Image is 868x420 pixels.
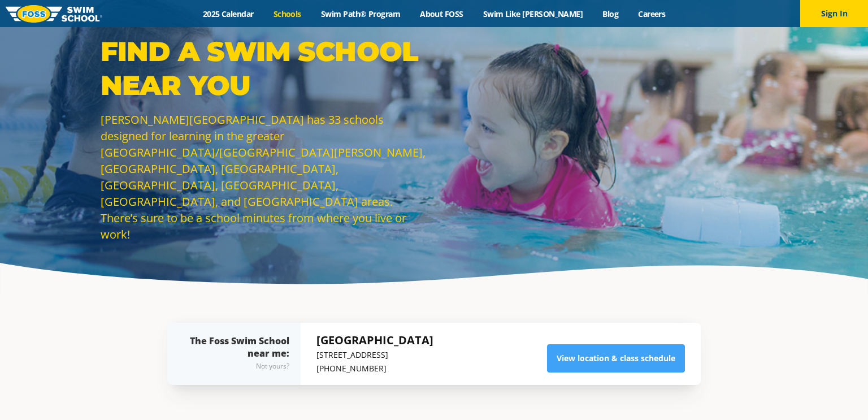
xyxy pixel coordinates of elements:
a: About FOSS [410,8,474,19]
p: [STREET_ADDRESS] [316,348,433,362]
img: FOSS Swim School Logo [6,5,102,23]
a: 2025 Calendar [193,8,263,19]
div: The Foss Swim School near me: [190,335,289,373]
a: Swim Path® Program [311,8,410,19]
h5: [GEOGRAPHIC_DATA] [316,332,433,348]
a: Schools [263,8,311,19]
a: View location & class schedule [547,344,685,373]
p: [PHONE_NUMBER] [316,362,433,375]
a: Careers [628,8,675,19]
p: Find a Swim School Near You [101,34,428,102]
p: [PERSON_NAME][GEOGRAPHIC_DATA] has 33 schools designed for learning in the greater [GEOGRAPHIC_DA... [101,111,428,243]
div: Not yours? [190,360,289,373]
a: Blog [593,8,628,19]
a: Swim Like [PERSON_NAME] [473,8,593,19]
